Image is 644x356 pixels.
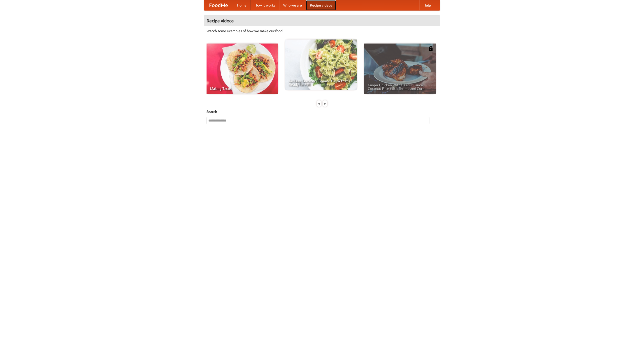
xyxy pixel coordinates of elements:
a: Who we are [279,0,306,10]
a: Help [419,0,435,10]
div: » [323,100,327,107]
img: 483408.png [428,46,433,51]
p: Watch some examples of how we make our food! [207,28,437,33]
span: An Easy, Summery Tomato Pasta That's Ready for Fall [289,79,353,86]
a: An Easy, Summery Tomato Pasta That's Ready for Fall [285,39,357,90]
h5: Search [207,109,437,114]
a: Home [233,0,251,10]
a: Making Tacos [207,44,278,94]
a: Recipe videos [306,0,336,10]
span: Making Tacos [210,87,274,90]
a: FoodMe [204,0,233,10]
h4: Recipe videos [204,16,440,26]
div: « [317,100,321,107]
a: How it works [251,0,279,10]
